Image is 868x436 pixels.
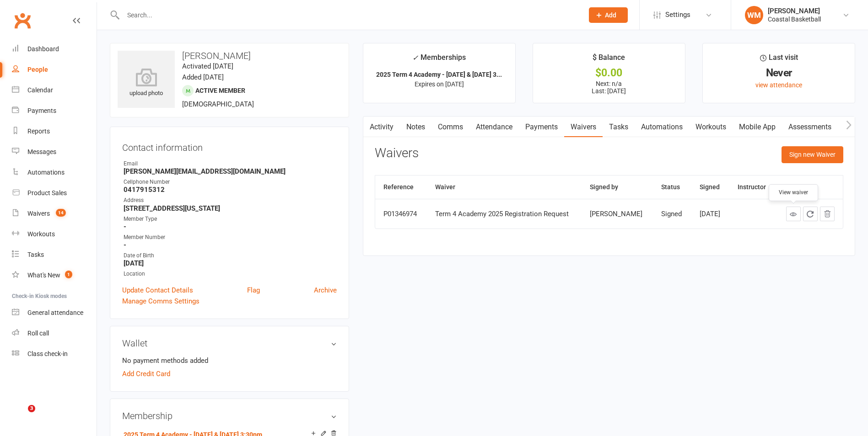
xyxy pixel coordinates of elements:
th: Signed [691,175,730,199]
div: Tasks [27,251,44,258]
div: Product Sales [27,189,67,197]
span: Add [605,11,616,19]
div: [PERSON_NAME] [768,7,821,15]
h3: Contact information [122,139,337,153]
span: 1 [65,271,72,278]
span: Active member [195,87,245,94]
h3: Wallet [122,338,337,348]
strong: 2025 Term 4 Academy - [DATE] & [DATE] 3... [376,71,502,78]
span: Settings [665,5,690,25]
strong: 0417915312 [124,186,337,194]
div: [PERSON_NAME] [590,210,645,218]
a: Automations [12,162,97,183]
a: Payments [12,101,97,121]
a: Archive [314,285,337,296]
a: Payments [519,117,564,138]
a: General attendance kiosk mode [12,303,97,323]
a: Notes [400,117,431,138]
a: Flag [247,285,260,296]
a: view attendance [755,81,802,89]
time: Added [DATE] [182,73,224,81]
th: Signed by [582,175,653,199]
a: Workouts [689,117,733,138]
div: Dashboard [27,45,59,53]
div: $ Balance [593,52,625,68]
a: Add Credit Card [122,368,170,379]
div: WM [745,6,763,24]
a: Mobile App [733,117,782,138]
div: Class check-in [27,350,68,357]
div: Payments [27,107,56,114]
span: [DEMOGRAPHIC_DATA] [182,100,254,108]
h3: Waivers [375,146,419,160]
p: Next: n/a Last: [DATE] [541,80,677,95]
div: Automations [27,169,65,176]
div: upload photo [118,68,175,98]
div: Reports [27,128,50,135]
a: Assessments [782,117,838,138]
strong: - [124,241,337,249]
div: Member Type [124,215,337,223]
a: Attendance [469,117,519,138]
th: Instructor [729,175,776,199]
button: Sign new Waiver [782,146,843,163]
a: Calendar [12,80,97,101]
strong: [DATE] [124,259,337,267]
a: People [12,59,97,80]
div: [DATE] [700,210,722,218]
strong: - [124,223,337,231]
div: Signed [661,210,683,218]
a: Update Contact Details [122,285,193,296]
div: $0.00 [541,68,677,78]
div: Roll call [27,330,49,337]
i: ✓ [412,53,418,62]
th: Status [653,175,691,199]
div: Memberships [412,52,466,69]
a: Dashboard [12,39,97,59]
div: Location [124,270,337,278]
a: What's New1 [12,265,97,286]
a: Roll call [12,323,97,344]
th: Waiver [427,175,582,199]
div: Email [124,160,337,168]
div: Last visit [760,52,798,68]
div: What's New [27,271,60,279]
h3: [PERSON_NAME] [118,51,341,61]
a: Waivers 14 [12,203,97,224]
li: No payment methods added [122,355,337,366]
div: Member Number [124,233,337,242]
a: Automations [635,117,689,138]
time: Activated [DATE] [182,62,233,70]
div: Calendar [27,86,53,94]
div: Waivers [27,210,50,217]
button: Add [589,7,628,23]
div: Address [124,196,337,205]
div: Never [711,68,846,78]
div: Coastal Basketball [768,15,821,23]
div: Messages [27,148,56,155]
a: Reports [12,121,97,142]
a: Manage Comms Settings [122,296,199,307]
span: 14 [56,209,66,217]
iframe: Intercom live chat [9,405,31,427]
span: Expires on [DATE] [415,80,464,88]
a: Messages [12,142,97,162]
span: 3 [28,405,35,412]
a: Tasks [603,117,635,138]
div: Cellphone Number [124,178,337,186]
a: Class kiosk mode [12,344,97,364]
a: Workouts [12,224,97,245]
div: P01346974 [383,210,419,218]
div: General attendance [27,309,83,316]
div: Workouts [27,230,55,238]
div: Date of Birth [124,251,337,260]
a: Comms [431,117,469,138]
div: People [27,66,48,73]
strong: [STREET_ADDRESS][US_STATE] [124,204,337,213]
th: Reference [375,175,427,199]
a: Product Sales [12,183,97,203]
a: Clubworx [11,9,34,32]
h3: Membership [122,411,337,421]
a: Waivers [564,117,603,138]
input: Search... [120,9,577,21]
